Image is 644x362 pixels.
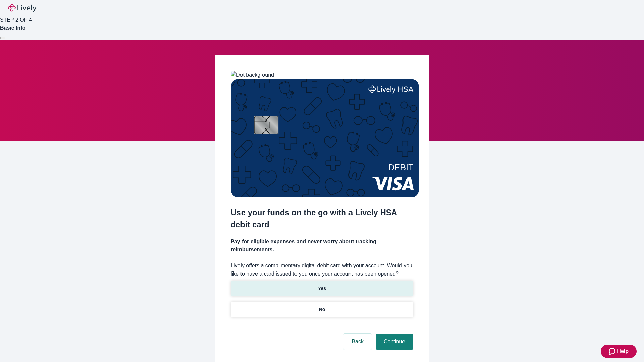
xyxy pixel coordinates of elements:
[343,334,372,350] button: Back
[231,238,413,254] h4: Pay for eligible expenses and never worry about tracking reimbursements.
[231,281,413,296] button: Yes
[617,347,629,355] span: Help
[376,334,413,350] button: Continue
[318,285,326,292] p: Yes
[601,345,637,358] button: Zendesk support iconHelp
[231,302,413,317] button: No
[319,306,325,313] p: No
[609,347,617,355] svg: Zendesk support icon
[231,71,274,79] img: Dot background
[231,262,413,278] label: Lively offers a complimentary digital debit card with your account. Would you like to have a card...
[231,79,419,197] img: Debit card
[8,4,36,12] img: Lively
[231,206,413,231] h2: Use your funds on the go with a Lively HSA debit card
